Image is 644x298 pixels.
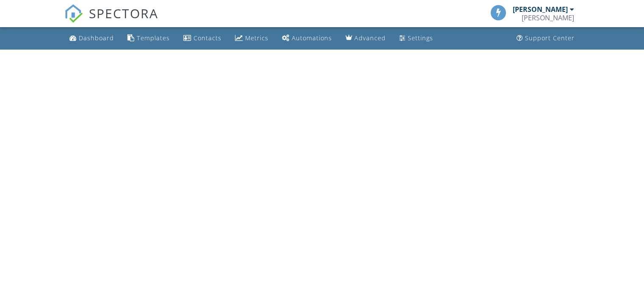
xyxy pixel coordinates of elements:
div: Dashboard [79,34,114,42]
a: SPECTORA [64,11,158,29]
div: Contacts [193,34,221,42]
a: Support Center [513,31,578,46]
div: Automations [292,34,332,42]
a: Contacts [180,31,225,46]
div: [PERSON_NAME] [513,5,568,14]
a: Templates [124,31,173,46]
a: Automations (Basic) [279,31,335,46]
div: Support Center [525,34,575,42]
a: Metrics [232,31,272,46]
div: Kereem Montgomery [522,14,574,22]
a: Settings [396,31,437,46]
img: The Best Home Inspection Software - Spectora [64,4,83,23]
span: SPECTORA [89,4,158,22]
div: Advanced [354,34,386,42]
a: Advanced [342,31,389,46]
div: Metrics [245,34,268,42]
div: Settings [408,34,433,42]
div: Templates [137,34,170,42]
a: Dashboard [66,31,117,46]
